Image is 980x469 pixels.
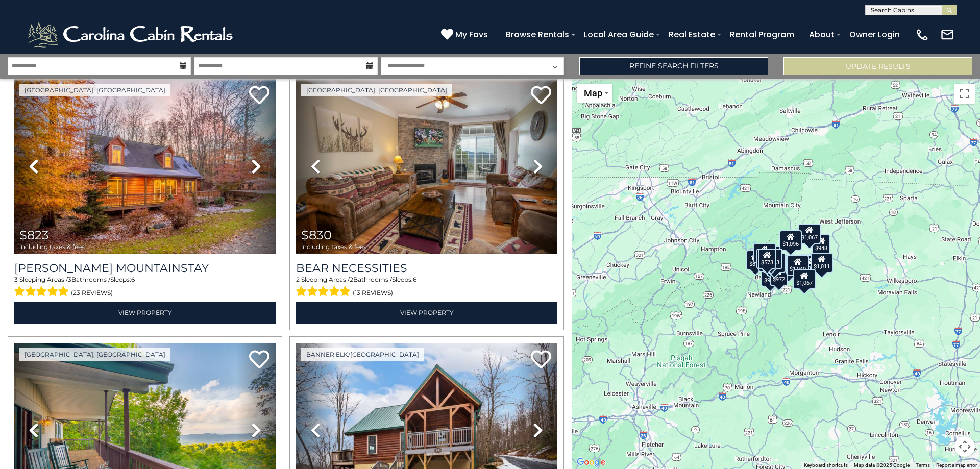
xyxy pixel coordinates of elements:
[579,26,659,43] a: Local Area Guide
[574,456,608,469] img: Google
[779,256,798,277] div: $930
[787,255,809,276] div: $1,040
[19,84,170,96] a: [GEOGRAPHIC_DATA], [GEOGRAPHIC_DATA]
[844,26,905,43] a: Owner Login
[296,261,557,275] a: Bear Necessities
[584,88,602,98] span: Map
[763,253,786,273] div: $1,081
[753,243,776,263] div: $1,049
[936,462,977,468] a: Report a map error
[954,84,975,104] button: Toggle fullscreen view
[441,28,491,41] a: My Favs
[501,26,574,43] a: Browse Rentals
[783,57,972,75] button: Update Results
[940,28,954,42] img: mail-regular-white.png
[798,224,821,244] div: $1,067
[413,276,416,283] span: 6
[296,276,300,283] span: 2
[916,462,930,468] a: Terms (opens in new tab)
[746,250,765,270] div: $856
[14,276,18,283] span: 3
[804,26,840,43] a: About
[296,302,557,323] a: View Property
[915,28,929,42] img: phone-regular-white.png
[301,348,424,361] a: Banner Elk/[GEOGRAPHIC_DATA]
[301,228,332,242] span: $830
[531,85,551,107] a: Add to favorites
[954,436,975,457] button: Map camera controls
[725,26,799,43] a: Rental Program
[812,234,830,254] div: $948
[296,79,557,254] img: thumbnail_163267279.jpeg
[131,276,135,283] span: 6
[71,286,113,300] span: (23 reviews)
[531,349,551,371] a: Add to favorites
[249,85,269,107] a: Add to favorites
[577,84,612,103] button: Change map style
[793,269,816,289] div: $1,067
[19,348,170,361] a: [GEOGRAPHIC_DATA], [GEOGRAPHIC_DATA]
[761,266,779,286] div: $940
[353,286,393,300] span: (13 reviews)
[301,243,366,250] span: including taxes & fees
[756,249,779,269] div: $1,056
[14,261,276,275] h3: Lei Lei Mountainstay
[758,248,776,268] div: $573
[68,276,71,283] span: 3
[350,276,353,283] span: 2
[26,19,237,50] img: White-1-2.png
[455,28,488,41] span: My Favs
[296,275,557,300] div: Sleeping Areas / Bathrooms / Sleeps:
[664,26,720,43] a: Real Estate
[249,349,269,371] a: Add to favorites
[14,275,276,300] div: Sleeping Areas / Bathrooms / Sleeps:
[579,57,768,75] a: Refine Search Filters
[799,254,818,274] div: $919
[779,230,802,251] div: $1,096
[19,228,49,242] span: $823
[14,79,276,254] img: thumbnail_163260191.jpeg
[574,456,608,469] a: Open this area in Google Maps (opens a new window)
[19,243,85,250] span: including taxes & fees
[301,84,452,96] a: [GEOGRAPHIC_DATA], [GEOGRAPHIC_DATA]
[14,261,276,275] a: [PERSON_NAME] Mountainstay
[786,255,808,275] div: $1,035
[14,302,276,323] a: View Property
[804,462,848,469] button: Keyboard shortcuts
[854,462,910,468] span: Map data ©2025 Google
[770,265,788,285] div: $972
[811,253,833,273] div: $1,011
